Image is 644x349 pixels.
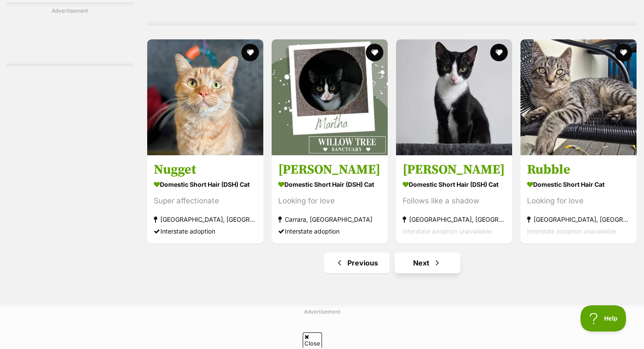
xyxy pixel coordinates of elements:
[403,195,506,207] div: Follows like a shadow
[278,161,381,178] h3: [PERSON_NAME]
[241,44,259,61] button: favourite
[580,305,626,332] iframe: Help Scout Beacon - Open
[403,178,506,191] strong: Domestic Short Hair (DSH) Cat
[403,213,506,225] strong: [GEOGRAPHIC_DATA], [GEOGRAPHIC_DATA]
[520,155,637,244] a: Rubble Domestic Short Hair Cat Looking for love [GEOGRAPHIC_DATA], [GEOGRAPHIC_DATA] Interstate a...
[278,225,381,237] div: Interstate adoption
[527,213,630,225] strong: [GEOGRAPHIC_DATA], [GEOGRAPHIC_DATA]
[154,213,257,225] strong: [GEOGRAPHIC_DATA], [GEOGRAPHIC_DATA]
[527,195,630,207] div: Looking for love
[490,44,508,61] button: favourite
[154,225,257,237] div: Interstate adoption
[403,161,506,178] h3: [PERSON_NAME]
[278,178,381,191] strong: Domestic Short Hair (DSH) Cat
[324,252,389,273] a: Previous page
[278,195,381,207] div: Looking for love
[527,161,630,178] h3: Rubble
[520,39,637,155] img: Rubble - Domestic Short Hair Cat
[395,252,460,273] a: Next page
[303,332,322,348] span: Close
[154,178,257,191] strong: Domestic Short Hair (DSH) Cat
[278,213,381,225] strong: Carrara, [GEOGRAPHIC_DATA]
[366,44,383,61] button: favourite
[527,178,630,191] strong: Domestic Short Hair Cat
[527,227,616,235] span: Interstate adoption unavailable
[396,39,512,155] img: Billy - Domestic Short Hair (DSH) Cat
[147,39,263,155] img: Nugget - Domestic Short Hair (DSH) Cat
[146,252,637,273] nav: Pagination
[154,161,257,178] h3: Nugget
[396,155,512,244] a: [PERSON_NAME] Domestic Short Hair (DSH) Cat Follows like a shadow [GEOGRAPHIC_DATA], [GEOGRAPHIC_...
[403,227,492,235] span: Interstate adoption unavailable
[272,155,388,244] a: [PERSON_NAME] Domestic Short Hair (DSH) Cat Looking for love Carrara, [GEOGRAPHIC_DATA] Interstat...
[147,155,263,244] a: Nugget Domestic Short Hair (DSH) Cat Super affectionate [GEOGRAPHIC_DATA], [GEOGRAPHIC_DATA] Inte...
[154,195,257,207] div: Super affectionate
[272,39,388,155] img: Martha - Domestic Short Hair (DSH) Cat
[615,44,632,61] button: favourite
[7,2,133,66] div: Advertisement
